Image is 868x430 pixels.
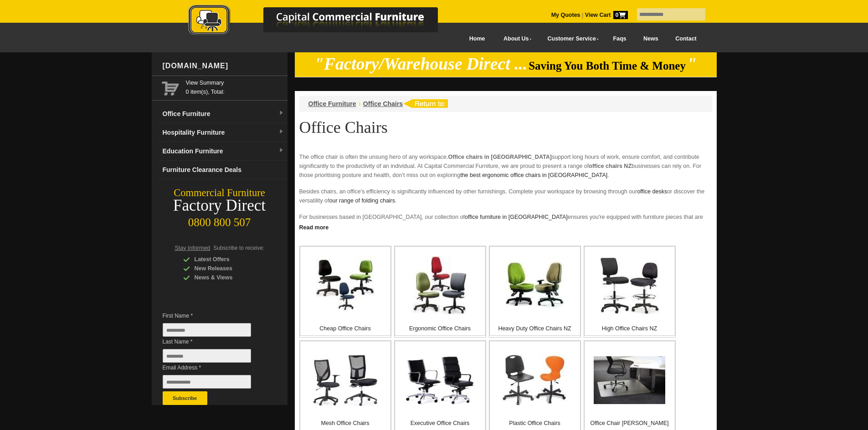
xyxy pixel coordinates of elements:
[585,12,628,18] strong: View Cart
[163,5,482,38] img: Capital Commercial Furniture Logo
[163,337,265,346] span: Last Name *
[490,419,580,428] p: Plastic Office Chairs
[594,356,665,404] img: Office Chair Mats
[363,100,403,107] a: Office Chairs
[163,311,265,320] span: First Name *
[159,161,288,179] a: Furniture Clearance Deals
[584,246,676,338] a: High Office Chairs NZ High Office Chairs NZ
[159,123,288,142] a: Hospitality Furnituredropdown
[308,100,356,107] a: Office Furniture
[635,29,667,49] a: News
[537,29,604,49] a: Customer Service
[493,29,537,49] a: About Us
[406,355,474,405] img: Executive Office Chairs
[316,256,375,314] img: Cheap Office Chairs
[163,391,207,405] button: Subscribe
[163,5,482,40] a: Capital Commercial Furniture Logo
[600,257,659,314] img: High Office Chairs NZ
[152,212,288,229] div: 0800 800 507
[159,142,288,161] a: Education Furnituredropdown
[411,256,469,314] img: Ergonomic Office Chairs
[329,197,395,204] a: our range of folding chairs
[299,152,712,180] p: The office chair is often the unsung hero of any workspace. support long hours of work, ensure co...
[585,419,675,428] p: Office Chair [PERSON_NAME]
[403,99,448,108] img: return to
[163,375,251,389] input: Email Address *
[300,324,390,333] p: Cheap Office Chairs
[502,354,568,406] img: Plastic Office Chairs
[213,245,264,251] span: Subscribe to receive:
[152,187,288,199] div: Commercial Furniture
[529,60,686,72] span: Saving You Both Time & Money
[175,245,211,251] span: Stay Informed
[152,199,288,212] div: Factory Direct
[506,256,564,314] img: Heavy Duty Office Chairs NZ
[299,187,712,205] p: Besides chairs, an office's efficiency is significantly influenced by other furnishings. Complete...
[585,324,675,333] p: High Office Chairs NZ
[637,188,667,195] a: office desks
[299,119,712,136] h1: Office Chairs
[278,148,284,153] img: dropdown
[300,419,390,428] p: Mesh Office Chairs
[278,129,284,135] img: dropdown
[183,273,270,282] div: News & Views
[159,105,288,123] a: Office Furnituredropdown
[583,12,627,18] a: View Cart0
[163,363,265,372] span: Email Address *
[551,12,580,18] a: My Quotes
[394,246,486,338] a: Ergonomic Office Chairs Ergonomic Office Chairs
[359,99,361,108] li: ›
[313,354,378,406] img: Mesh Office Chairs
[299,212,712,240] p: For businesses based in [GEOGRAPHIC_DATA], our collection of ensures you're equipped with furnitu...
[183,264,270,273] div: New Releases
[687,55,697,73] em: "
[314,55,527,73] em: "Factory/Warehouse Direct ...
[589,163,632,169] strong: office chairs NZ
[613,11,628,19] span: 0
[395,419,485,428] p: Executive Office Chairs
[159,52,288,80] div: [DOMAIN_NAME]
[460,172,607,178] a: the best ergonomic office chairs in [GEOGRAPHIC_DATA]
[295,221,717,232] a: Click to read more
[465,214,568,220] a: office furniture in [GEOGRAPHIC_DATA]
[489,246,581,338] a: Heavy Duty Office Chairs NZ Heavy Duty Office Chairs NZ
[163,349,251,363] input: Last Name *
[163,323,251,337] input: First Name *
[667,29,705,49] a: Contact
[183,255,270,264] div: Latest Offers
[186,78,284,95] span: 0 item(s), Total:
[490,324,580,333] p: Heavy Duty Office Chairs NZ
[448,154,552,160] strong: Office chairs in [GEOGRAPHIC_DATA]
[395,324,485,333] p: Ergonomic Office Chairs
[299,246,391,338] a: Cheap Office Chairs Cheap Office Chairs
[186,78,284,87] a: View Summary
[278,111,284,116] img: dropdown
[605,29,635,49] a: Faqs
